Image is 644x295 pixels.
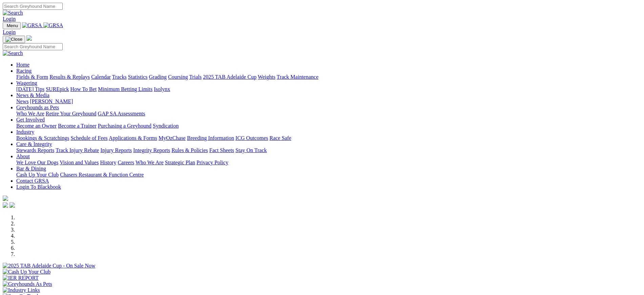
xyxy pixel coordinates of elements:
a: Tracks [112,74,127,80]
a: Syndication [153,123,179,129]
a: 2025 TAB Adelaide Cup [203,74,256,80]
img: GRSA [22,22,42,29]
a: Racing [16,68,32,74]
a: Calendar [91,74,111,80]
a: Careers [118,160,134,165]
a: About [16,153,30,159]
a: Home [16,62,29,68]
a: History [100,160,116,165]
a: News [16,98,28,104]
a: Breeding Information [187,135,234,141]
a: Login To Blackbook [16,184,61,190]
a: Become a Trainer [58,123,97,129]
a: Rules & Policies [171,147,208,153]
a: Wagering [16,80,37,86]
a: [PERSON_NAME] [30,98,73,104]
a: Vision and Values [60,160,99,165]
a: Get Involved [16,117,45,123]
a: GAP SA Assessments [98,111,145,116]
a: Applications & Forms [109,135,157,141]
span: Menu [7,23,18,28]
img: 2025 TAB Adelaide Cup - On Sale Now [3,263,96,269]
img: IER REPORT [3,275,39,281]
a: Care & Integrity [16,141,52,147]
a: Grading [149,74,167,80]
a: Contact GRSA [16,178,49,184]
div: Greyhounds as Pets [16,111,641,117]
a: Industry [16,129,34,135]
a: How To Bet [70,86,97,92]
a: ICG Outcomes [235,135,268,141]
a: Bar & Dining [16,166,46,171]
a: Race Safe [269,135,291,141]
a: SUREpick [46,86,69,92]
a: Purchasing a Greyhound [98,123,151,129]
img: Search [3,10,23,16]
a: Weights [258,74,275,80]
img: GRSA [43,22,63,29]
a: MyOzChase [159,135,186,141]
a: Minimum Betting Limits [98,86,152,92]
a: We Love Our Dogs [16,160,58,165]
img: Close [5,37,22,42]
button: Toggle navigation [3,22,21,29]
a: Results & Replays [49,74,90,80]
a: Retire Your Greyhound [46,111,97,116]
a: News & Media [16,92,49,98]
a: Who We Are [16,111,44,116]
img: facebook.svg [3,202,8,208]
a: Who We Are [136,160,164,165]
button: Toggle navigation [3,36,25,43]
img: logo-grsa-white.png [3,196,8,201]
a: Fact Sheets [209,147,234,153]
a: Become an Owner [16,123,57,129]
a: Stay On Track [235,147,267,153]
a: Track Injury Rebate [56,147,99,153]
div: About [16,160,641,166]
a: Fields & Form [16,74,48,80]
a: Bookings & Scratchings [16,135,69,141]
a: Coursing [168,74,188,80]
a: Isolynx [154,86,170,92]
div: Wagering [16,86,641,92]
img: Search [3,50,23,56]
div: News & Media [16,98,641,105]
div: Industry [16,135,641,141]
a: Track Maintenance [277,74,318,80]
a: Stewards Reports [16,147,54,153]
a: [DATE] Tips [16,86,44,92]
a: Integrity Reports [133,147,170,153]
img: Industry Links [3,287,40,293]
div: Racing [16,74,641,80]
a: Strategic Plan [165,160,195,165]
a: Injury Reports [100,147,132,153]
a: Trials [189,74,202,80]
div: Care & Integrity [16,147,641,153]
a: Login [3,16,16,22]
img: logo-grsa-white.png [26,35,32,41]
input: Search [3,43,63,50]
a: Greyhounds as Pets [16,105,59,110]
a: Privacy Policy [196,160,228,165]
a: Login [3,29,16,35]
a: Statistics [128,74,148,80]
a: Cash Up Your Club [16,172,59,178]
div: Get Involved [16,123,641,129]
div: Bar & Dining [16,172,641,178]
img: Greyhounds As Pets [3,281,52,287]
img: Cash Up Your Club [3,269,50,275]
input: Search [3,3,63,10]
a: Schedule of Fees [70,135,107,141]
img: twitter.svg [9,202,15,208]
a: Chasers Restaurant & Function Centre [60,172,144,178]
